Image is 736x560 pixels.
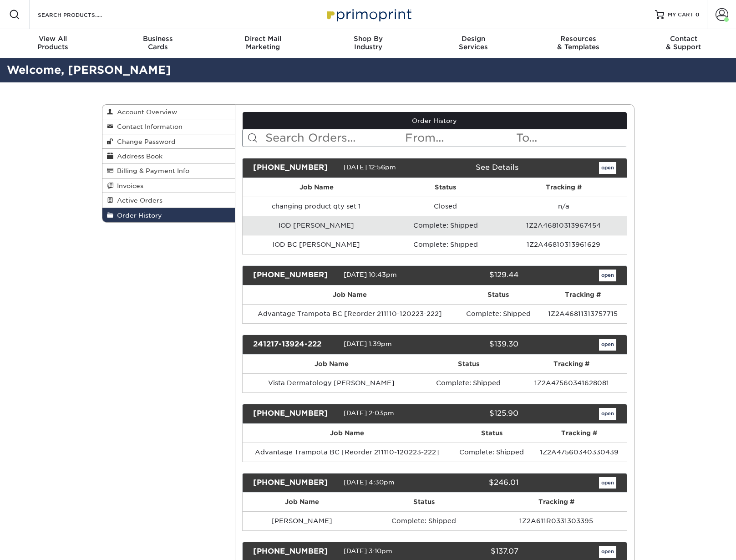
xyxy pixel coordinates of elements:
th: Status [457,285,539,304]
div: [PHONE_NUMBER] [246,477,344,489]
input: Search Orders... [264,129,404,147]
a: Resources& Templates [526,29,631,58]
a: open [599,339,616,351]
th: Status [452,424,532,443]
div: Marketing [210,35,315,51]
th: Job Name [243,178,390,197]
div: Services [421,35,526,51]
span: MY CART [668,11,694,19]
span: Contact Information [113,123,183,130]
a: BusinessCards [105,29,210,58]
a: DesignServices [421,29,526,58]
span: Billing & Payment Info [113,167,189,174]
span: Contact [631,35,736,43]
th: Status [361,493,486,511]
span: Account Overview [113,108,177,116]
td: Complete: Shipped [420,373,517,392]
td: n/a [501,197,626,216]
a: Billing & Payment Info [102,163,235,178]
th: Tracking # [532,424,627,443]
span: Address Book [113,153,162,160]
div: [PHONE_NUMBER] [246,546,344,558]
td: Complete: Shipped [390,216,501,235]
div: $246.01 [428,477,525,489]
input: SEARCH PRODUCTS..... [37,9,126,20]
a: open [599,162,616,174]
div: Cards [105,35,210,51]
div: 241217-13924-222 [246,339,344,351]
span: Shop By [315,35,421,43]
td: changing product qty set 1 [243,197,390,216]
img: Primoprint [323,5,414,24]
td: Vista Dermatology [PERSON_NAME] [243,373,420,392]
div: Industry [315,35,421,51]
a: Contact& Support [631,29,736,58]
td: 1Z2A46810313967454 [501,216,626,235]
span: Change Password [113,138,176,145]
div: $125.90 [428,408,525,420]
div: $137.07 [428,546,525,558]
td: 1Z2A46810313961629 [501,235,626,254]
span: Active Orders [113,197,162,204]
th: Job Name [243,355,420,373]
a: Contact Information [102,119,235,134]
a: Direct MailMarketing [210,29,315,58]
th: Tracking # [486,493,626,511]
a: Change Password [102,134,235,149]
td: Complete: Shipped [452,443,532,462]
td: Complete: Shipped [457,304,539,323]
th: Tracking # [539,285,626,304]
td: Closed [390,197,501,216]
a: Active Orders [102,193,235,208]
a: open [599,408,616,420]
div: & Support [631,35,736,51]
td: IOD [PERSON_NAME] [243,216,390,235]
td: Advantage Trampota BC [Reorder 211110-120223-222] [243,443,452,462]
span: Business [105,35,210,43]
a: Address Book [102,149,235,163]
span: Resources [526,35,631,43]
td: 1Z2A47560340330439 [532,443,627,462]
input: From... [404,129,515,147]
td: 1Z2A47560341628081 [517,373,626,392]
a: See Details [476,163,518,172]
a: Account Overview [102,105,235,119]
td: Complete: Shipped [361,511,486,530]
span: Invoices [113,182,143,189]
a: open [599,270,616,281]
th: Status [390,178,501,197]
th: Tracking # [501,178,626,197]
a: open [599,546,616,558]
div: [PHONE_NUMBER] [246,408,344,420]
td: [PERSON_NAME] [243,511,361,530]
a: Invoices [102,178,235,193]
td: Complete: Shipped [390,235,501,254]
span: Design [421,35,526,43]
div: $139.30 [428,339,525,351]
td: 1Z2A611R0331303395 [486,511,626,530]
span: [DATE] 2:03pm [344,409,394,417]
a: Order History [102,208,235,222]
a: Order History [243,112,627,129]
input: To... [515,129,626,147]
th: Job Name [243,285,457,304]
span: [DATE] 10:43pm [344,271,397,278]
div: [PHONE_NUMBER] [246,270,344,281]
span: Direct Mail [210,35,315,43]
a: Shop ByIndustry [315,29,421,58]
span: 0 [695,11,700,18]
span: [DATE] 1:39pm [344,340,392,347]
td: 1Z2A46811313757715 [539,304,626,323]
span: [DATE] 3:10pm [344,548,392,555]
div: [PHONE_NUMBER] [246,162,344,174]
th: Job Name [243,424,452,443]
a: open [599,477,616,489]
td: IOD BC [PERSON_NAME] [243,235,390,254]
span: Order History [113,212,162,219]
span: [DATE] 12:56pm [344,163,396,171]
div: $129.44 [428,270,525,281]
td: Advantage Trampota BC [Reorder 211110-120223-222] [243,304,457,323]
div: & Templates [526,35,631,51]
span: [DATE] 4:30pm [344,479,395,486]
th: Job Name [243,493,361,511]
